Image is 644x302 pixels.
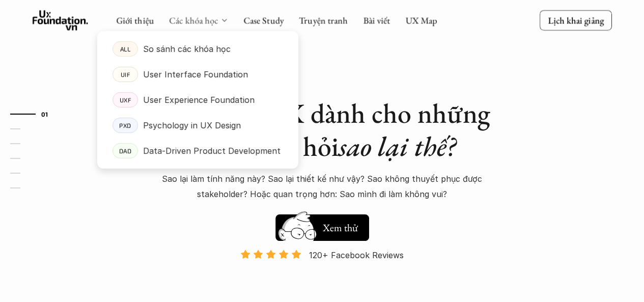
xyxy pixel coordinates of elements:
p: ALL [120,45,131,52]
a: DADData-Driven Product Development [97,138,298,163]
a: Bài viết [363,14,390,26]
p: DAD [119,147,132,154]
p: Sao lại làm tính năng này? Sao lại thiết kế như vậy? Sao không thuyết phục được stakeholder? Hoặc... [144,171,500,202]
a: Case Study [243,14,284,26]
a: Giới thiệu [116,14,154,26]
p: Lịch khai giảng [548,14,604,26]
a: UXFUser Experience Foundation [97,87,298,113]
a: Các khóa học [169,14,218,26]
p: So sánh các khóa học [143,41,231,57]
a: ALLSo sánh các khóa học [97,36,298,62]
p: UIF [121,71,130,78]
a: UIFUser Interface Foundation [97,62,298,87]
p: PXD [120,122,132,129]
a: Truyện tranh [299,14,348,26]
em: sao lại thế? [339,128,456,164]
a: Xem thử [275,209,369,241]
p: User Experience Foundation [143,92,255,107]
h1: Khóa học UX dành cho những người hay hỏi [144,97,500,163]
p: Data-Driven Product Development [143,143,281,158]
a: UX Map [405,14,437,26]
a: PXDPsychology in UX Design [97,113,298,138]
p: 120+ Facebook Reviews [309,248,404,263]
p: UXF [120,96,131,103]
h5: Xem thử [321,221,359,235]
p: Psychology in UX Design [143,118,241,133]
a: Lịch khai giảng [540,10,612,30]
strong: 01 [41,111,48,118]
a: 01 [10,108,59,120]
p: User Interface Foundation [143,67,248,82]
a: 120+ Facebook Reviews [232,249,413,300]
